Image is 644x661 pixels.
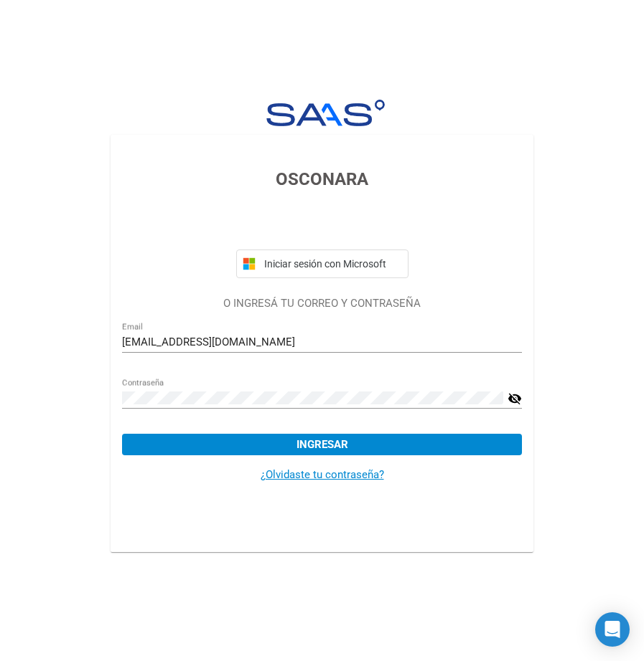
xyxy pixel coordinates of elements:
[261,258,402,270] span: Iniciar sesión con Microsoft
[236,249,409,278] button: Iniciar sesión con Microsoft
[508,390,522,407] mat-icon: visibility_off
[122,434,522,455] button: Ingresar
[261,468,384,481] a: ¿Olvidaste tu contraseña?
[595,612,630,647] div: Open Intercom Messenger
[122,166,522,192] h3: OSCONARA
[122,295,522,312] p: O INGRESÁ TU CORREO Y CONTRASEÑA
[297,438,348,451] span: Ingresar
[229,208,416,239] iframe: Botón de Acceder con Google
